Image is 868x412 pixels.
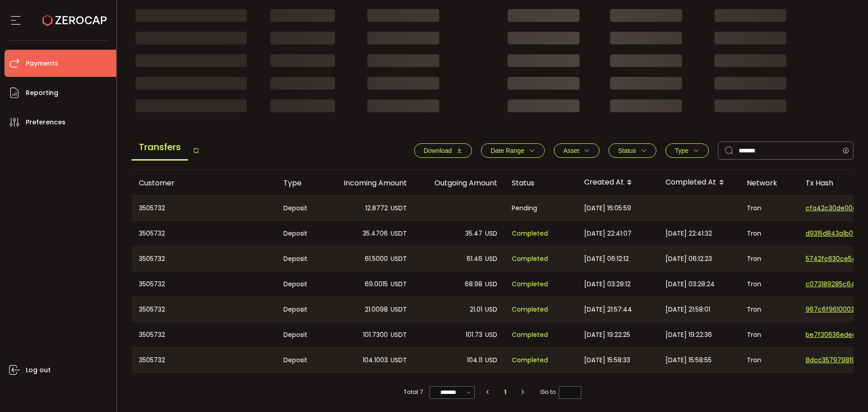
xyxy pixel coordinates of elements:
[563,147,579,154] span: Asset
[424,147,452,154] span: Download
[391,330,407,340] span: USDT
[512,228,548,239] span: Completed
[740,178,798,188] div: Network
[740,196,798,220] div: Tron
[554,143,599,158] button: Asset
[740,246,798,271] div: Tron
[132,221,276,246] div: 3505732
[276,297,324,322] div: Deposit
[391,355,407,365] span: USDT
[618,147,636,154] span: Status
[276,246,324,271] div: Deposit
[365,304,388,315] span: 21.0098
[675,147,689,154] span: Type
[512,279,548,289] span: Completed
[485,355,497,365] span: USD
[763,314,868,412] iframe: Chat Widget
[365,254,388,264] span: 61.5000
[363,330,388,340] span: 101.7300
[481,143,545,158] button: Date Range
[485,254,497,264] span: USD
[584,279,631,289] span: [DATE] 03:28:12
[505,178,577,188] div: Status
[363,228,388,239] span: 35.4706
[132,271,276,297] div: 3505732
[512,304,548,315] span: Completed
[740,297,798,322] div: Tron
[584,254,629,264] span: [DATE] 06:12:12
[276,178,324,188] div: Type
[26,86,58,99] span: Reporting
[391,228,407,239] span: USDT
[465,228,482,239] span: 35.47
[540,386,581,398] span: Go to
[467,355,482,365] span: 104.11
[584,355,630,365] span: [DATE] 15:58:33
[740,221,798,246] div: Tron
[584,228,632,239] span: [DATE] 22:41:07
[470,304,482,315] span: 21.01
[665,304,710,315] span: [DATE] 21:58:01
[276,221,324,246] div: Deposit
[577,175,658,190] div: Created At
[391,254,407,264] span: USDT
[740,322,798,347] div: Tron
[740,348,798,372] div: Tron
[485,279,497,289] span: USD
[276,196,324,220] div: Deposit
[485,330,497,340] span: USD
[485,228,497,239] span: USD
[363,355,388,365] span: 104.1003
[276,322,324,347] div: Deposit
[665,330,712,340] span: [DATE] 19:22:36
[467,254,482,264] span: 61.46
[584,330,630,340] span: [DATE] 19:22:25
[132,246,276,271] div: 3505732
[132,196,276,220] div: 3505732
[465,279,482,289] span: 68.98
[466,330,482,340] span: 101.73
[391,203,407,213] span: USDT
[665,279,715,289] span: [DATE] 03:28:24
[26,116,66,129] span: Preferences
[665,355,712,365] span: [DATE] 15:58:55
[414,143,472,158] button: Download
[665,254,712,264] span: [DATE] 06:12:23
[132,135,188,161] span: Transfers
[391,304,407,315] span: USDT
[26,57,58,70] span: Payments
[365,203,388,213] span: 12.8772
[324,178,414,188] div: Incoming Amount
[665,228,712,239] span: [DATE] 22:41:32
[512,203,537,213] span: Pending
[491,147,524,154] span: Date Range
[665,143,709,158] button: Type
[132,178,276,188] div: Customer
[609,143,656,158] button: Status
[26,364,51,377] span: Log out
[485,304,497,315] span: USD
[132,322,276,347] div: 3505732
[132,348,276,372] div: 3505732
[584,203,631,213] span: [DATE] 16:05:59
[276,271,324,297] div: Deposit
[276,348,324,372] div: Deposit
[404,386,423,398] span: Total 7
[740,271,798,297] div: Tron
[497,386,514,398] li: 1
[391,279,407,289] span: USDT
[512,330,548,340] span: Completed
[414,178,505,188] div: Outgoing Amount
[584,304,632,315] span: [DATE] 21:57:44
[132,297,276,322] div: 3505732
[658,175,740,190] div: Completed At
[512,254,548,264] span: Completed
[365,279,388,289] span: 69.0015
[512,355,548,365] span: Completed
